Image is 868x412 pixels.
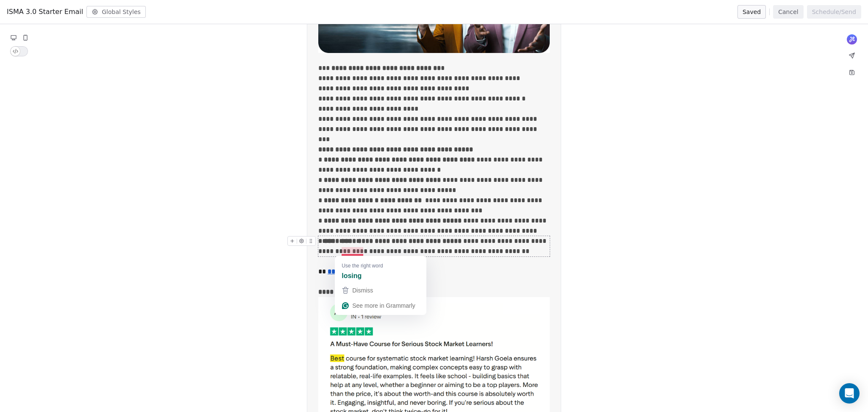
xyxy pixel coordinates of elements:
[773,5,803,19] button: Cancel
[86,6,146,18] button: Global Styles
[737,5,766,19] button: Saved
[807,5,861,19] button: Schedule/Send
[7,7,83,17] span: ISMA 3.0 Starter Email
[839,383,860,404] div: Open Intercom Messenger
